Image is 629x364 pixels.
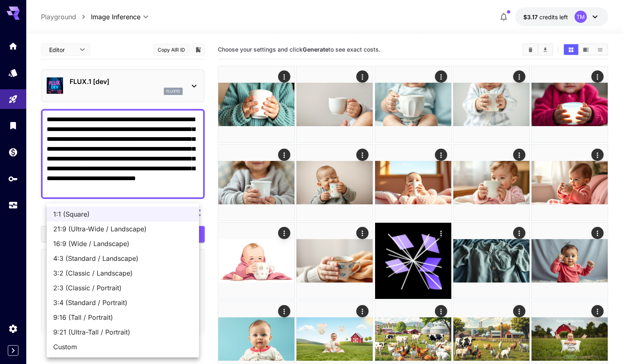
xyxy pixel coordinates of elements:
[53,298,192,307] span: 3:4 (Standard / Portrait)
[53,209,192,219] span: 1:1 (Square)
[53,342,192,352] span: Custom
[53,224,192,234] span: 21:9 (Ultra-Wide / Landscape)
[53,283,192,293] span: 2:3 (Classic / Portrait)
[53,312,192,322] span: 9:16 (Tall / Portrait)
[53,253,192,263] span: 4:3 (Standard / Landscape)
[53,327,192,337] span: 9:21 (Ultra-Tall / Portrait)
[53,268,192,278] span: 3:2 (Classic / Landscape)
[53,239,192,249] span: 16:9 (Wide / Landscape)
